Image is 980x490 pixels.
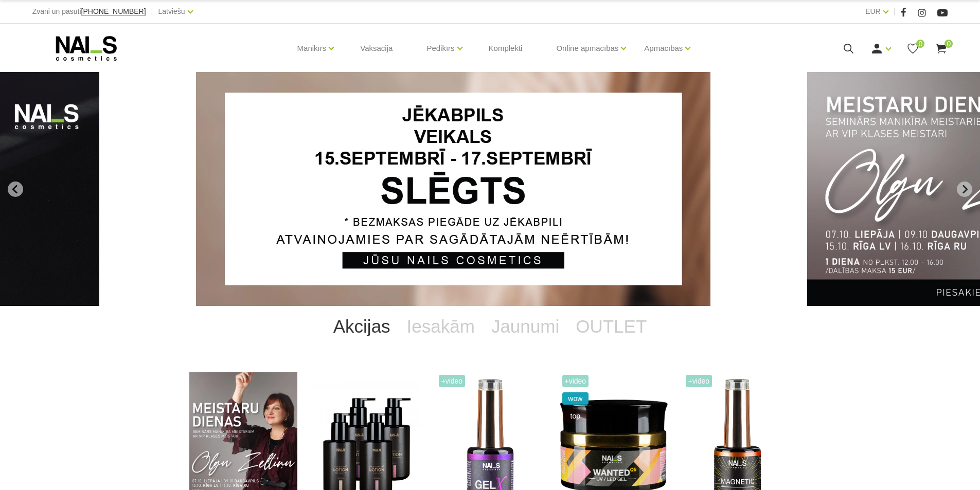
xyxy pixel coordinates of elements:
span: 0 [945,40,953,48]
a: 0 [906,42,919,55]
a: Vaksācija [352,24,401,73]
li: 1 of 14 [196,72,784,306]
span: wow [562,392,589,405]
a: Komplekti [480,24,531,73]
span: +Video [686,375,712,387]
a: Pedikīrs [426,28,454,69]
span: +Video [439,375,466,387]
a: Akcijas [325,306,399,347]
button: Go to last slide [8,182,23,197]
a: [PHONE_NUMBER] [81,8,146,15]
button: Next slide [957,182,972,197]
a: Iesakām [399,306,483,347]
a: Apmācības [644,28,683,69]
a: Online apmācības [556,28,618,69]
span: 0 [916,40,924,48]
a: OUTLET [567,306,655,347]
span: | [894,5,896,18]
a: Manikīrs [297,28,327,69]
span: top [562,410,589,422]
a: Jaunumi [483,306,567,347]
div: Zvani un pasūti [32,5,146,18]
span: +Video [562,375,589,387]
span: | [151,5,153,18]
a: EUR [865,5,881,17]
a: Latviešu [158,5,185,17]
a: 0 [935,42,948,55]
